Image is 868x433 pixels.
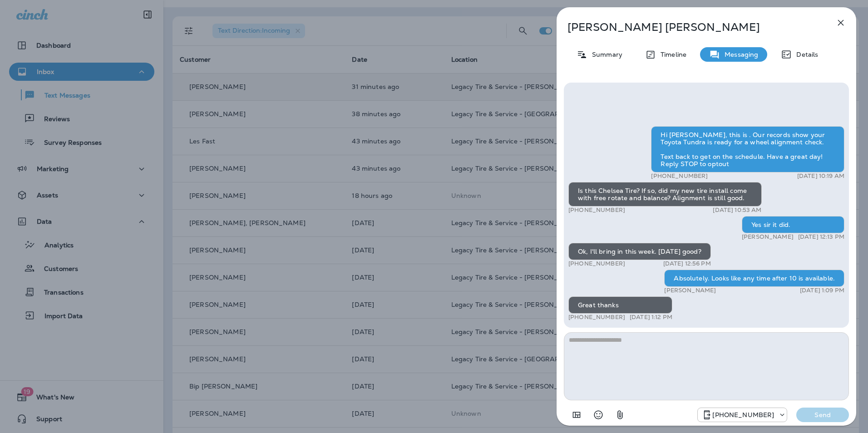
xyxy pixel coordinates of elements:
p: [PHONE_NUMBER] [568,207,625,214]
p: [DATE] 10:19 AM [797,172,844,180]
div: Yes sir it did. [742,216,844,233]
div: Hi [PERSON_NAME], this is . Our records show your Toyota Tundra is ready for a wheel alignment ch... [651,126,844,172]
p: Details [792,51,818,58]
p: [DATE] 1:12 PM [630,314,672,321]
div: +1 (205) 606-2088 [698,409,787,420]
button: Add in a premade template [567,406,586,424]
p: [DATE] 10:53 AM [713,207,761,214]
div: Ok, I'll bring in this week. [DATE] good? [568,243,711,260]
p: [PERSON_NAME] [PERSON_NAME] [567,21,815,34]
p: [DATE] 12:13 PM [798,233,844,241]
div: Is this Chelsea Tire? If so, did my new tire install come with free rotate and balance? Alignment... [568,182,762,207]
div: Absolutely. Looks like any time after 10 is available. [664,270,844,287]
p: Timeline [656,51,686,58]
p: [PHONE_NUMBER] [568,314,625,321]
p: [PHONE_NUMBER] [712,411,774,418]
p: [PHONE_NUMBER] [568,260,625,267]
p: Messaging [720,51,758,58]
p: [PERSON_NAME] [664,287,716,294]
p: [PERSON_NAME] [742,233,794,241]
p: [DATE] 12:56 PM [663,260,711,267]
div: Great thanks [568,296,672,314]
p: Summary [587,51,622,58]
button: Select an emoji [589,406,607,424]
p: [DATE] 1:09 PM [800,287,844,294]
p: [PHONE_NUMBER] [651,172,708,180]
